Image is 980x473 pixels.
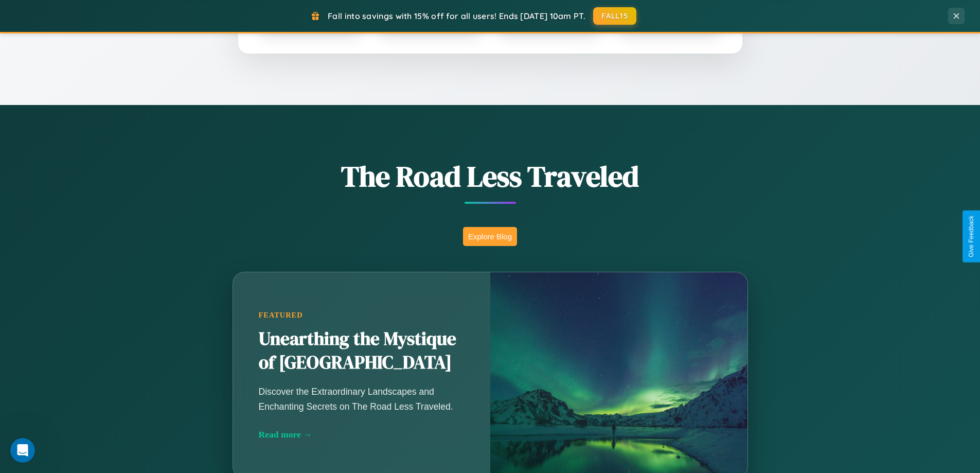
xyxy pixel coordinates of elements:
div: Give Feedback [968,216,975,257]
button: FALL15 [593,7,636,25]
p: Discover the Extraordinary Landscapes and Enchanting Secrets on The Road Less Traveled. [259,384,465,413]
div: Featured [259,311,465,320]
div: Read more → [259,429,465,440]
h2: Unearthing the Mystique of [GEOGRAPHIC_DATA] [259,327,465,375]
span: Fall into savings with 15% off for all users! Ends [DATE] 10am PT. [328,11,585,21]
button: Explore Blog [463,227,517,246]
h1: The Road Less Traveled [182,156,799,196]
iframe: Intercom live chat [10,438,35,463]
